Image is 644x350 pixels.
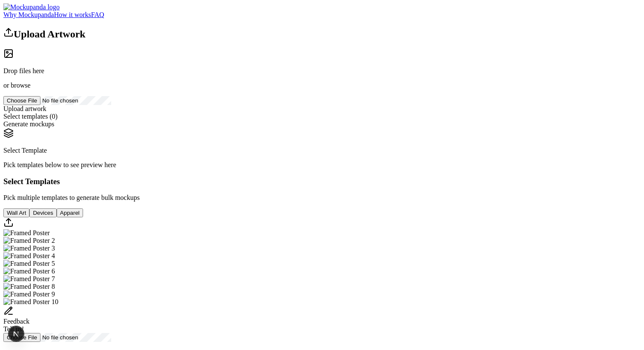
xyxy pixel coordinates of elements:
p: or [3,82,641,89]
div: Feedback [3,318,641,325]
img: Framed Poster 5 [3,260,55,267]
h3: Select Templates [3,177,641,186]
h2: Upload Artwork [3,27,641,40]
span: browse [11,82,30,89]
img: Mockupanda logo [3,3,60,11]
div: Select template Framed Poster 2 [3,237,641,245]
img: Framed Poster 4 [3,252,55,260]
div: Send feedback [3,306,641,333]
div: Select template Framed Poster [3,229,641,237]
p: Select Template [3,147,641,154]
img: Framed Poster 7 [3,275,55,283]
div: Select template Framed Poster 3 [3,245,641,252]
span: Generate mockups [3,120,55,128]
img: Framed Poster 10 [3,298,58,306]
div: Select template Framed Poster 5 [3,260,641,267]
button: Apparel [57,208,83,217]
div: Select template Framed Poster 6 [3,267,641,275]
div: Select template Framed Poster 10 [3,298,641,306]
a: Why Mockupanda [3,11,54,18]
a: FAQ [91,11,104,18]
p: Pick templates below to see preview here [3,161,641,169]
div: Select template Framed Poster 7 [3,275,641,283]
div: Tell us! [3,325,641,333]
span: Upload artwork [3,105,46,112]
div: Upload custom PSD template [3,217,641,229]
img: Framed Poster 6 [3,267,55,275]
img: Framed Poster 2 [3,237,55,245]
img: Framed Poster 8 [3,283,55,290]
button: Wall Art [3,208,29,217]
div: Select template Framed Poster 8 [3,283,641,290]
img: Framed Poster 3 [3,245,55,252]
p: Drop files here [3,67,641,75]
p: Pick multiple templates to generate bulk mockups [3,194,641,202]
div: Select template Framed Poster 4 [3,252,641,260]
a: How it works [54,11,91,18]
button: Devices [29,208,56,217]
a: Mockupanda home [3,3,60,11]
img: Framed Poster 9 [3,290,55,298]
img: Framed Poster [3,229,50,237]
span: Select templates ( 0 ) [3,113,57,120]
div: Select template Framed Poster 9 [3,290,641,298]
